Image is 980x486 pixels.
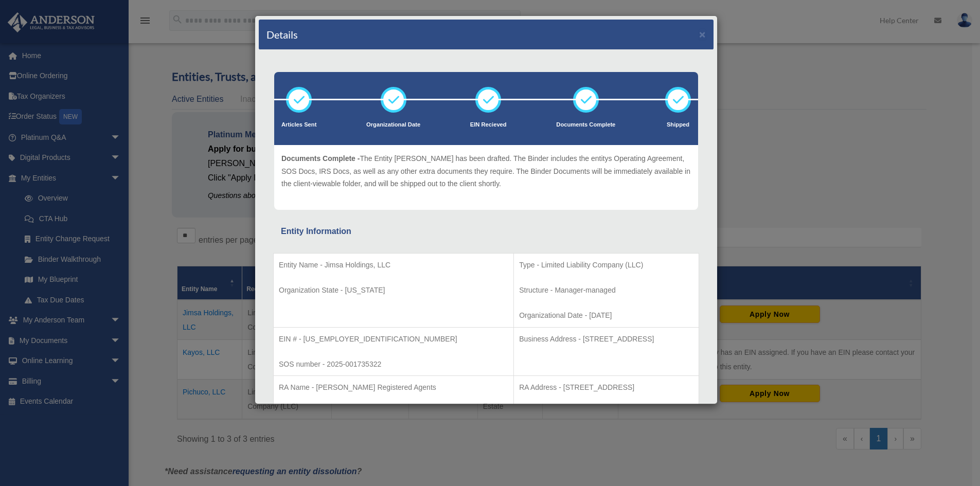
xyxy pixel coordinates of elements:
h4: Details [266,27,298,42]
p: RA Address - [STREET_ADDRESS] [519,381,693,394]
span: Documents Complete - [281,154,360,163]
button: × [699,29,706,40]
p: Articles Sent [281,120,316,130]
p: RA Name - [PERSON_NAME] Registered Agents [279,381,508,394]
p: Type - Limited Liability Company (LLC) [519,259,693,272]
p: Organization State - [US_STATE] [279,284,508,297]
p: Entity Name - Jimsa Holdings, LLC [279,259,508,272]
p: Shipped [665,120,691,130]
p: Organizational Date - [DATE] [519,309,693,322]
p: Documents Complete [556,120,615,130]
p: EIN # - [US_EMPLOYER_IDENTIFICATION_NUMBER] [279,333,508,346]
p: Organizational Date [366,120,420,130]
p: Structure - Manager-managed [519,284,693,297]
p: Business Address - [STREET_ADDRESS] [519,333,693,346]
p: The Entity [PERSON_NAME] has been drafted. The Binder includes the entitys Operating Agreement, S... [281,152,691,190]
div: Entity Information [281,224,691,239]
p: SOS number - 2025-001735322 [279,358,508,371]
p: EIN Recieved [470,120,507,130]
